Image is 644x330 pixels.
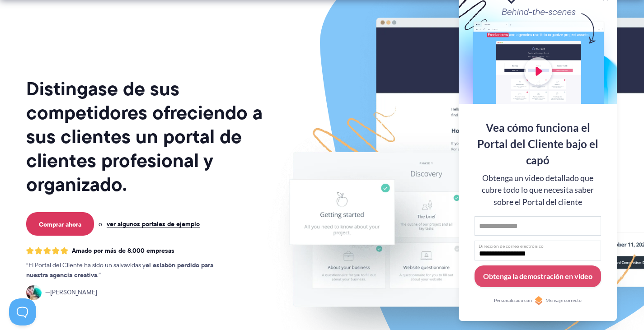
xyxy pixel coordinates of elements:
font: . [97,270,99,279]
font: Distingase de sus competidores ofreciendo a sus clientes un portal de clientes profesional y orga... [26,74,263,199]
font: Personalizado con [494,297,532,303]
input: Dirección de correo electrónico [475,241,601,260]
font: Vea cómo funciona el Portal del Cliente bajo el capó [477,121,598,167]
a: Comprar ahora [26,212,94,236]
font: el eslabón perdido para nuestra agencia creativa [26,260,213,280]
font: Obtenga la demostración en video [483,272,592,280]
font: o [99,219,102,228]
font: ver algunos portales de ejemplo [107,219,200,229]
iframe: Activar/desactivar soporte al cliente [9,298,36,325]
font: Amado por más de 8.000 empresas [72,246,174,256]
font: Comprar ahora [39,219,81,229]
font: Mensaje correcto [545,297,582,303]
a: Personalizado conMensaje correcto [475,296,601,305]
img: Personalizado con RightMessage [534,296,543,305]
button: Obtenga la demostración en video [475,265,601,288]
font: El Portal del Cliente ha sido un salvavidas y [28,260,146,270]
font: Obtenga un video detallado que cubre todo lo que necesita saber sobre el Portal del cliente [482,173,594,207]
a: ver algunos portales de ejemplo [107,220,200,228]
font: [PERSON_NAME] [50,288,97,297]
